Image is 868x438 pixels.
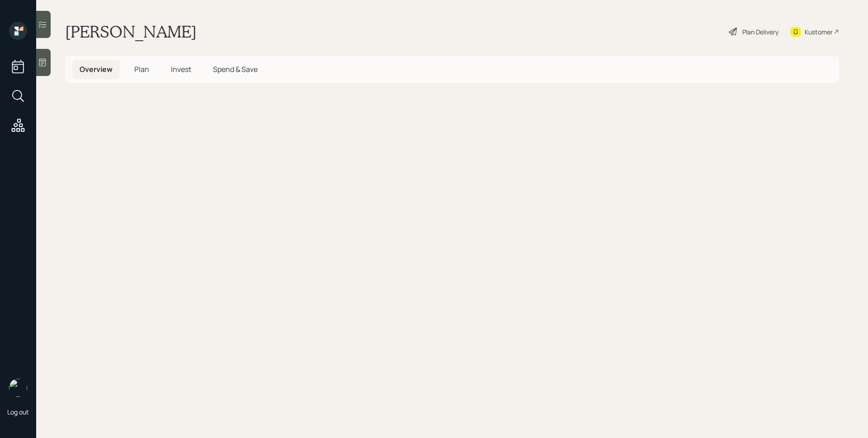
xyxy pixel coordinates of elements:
[9,379,27,397] img: james-distasi-headshot.png
[65,22,197,42] h1: [PERSON_NAME]
[742,27,778,37] div: Plan Delivery
[7,408,29,416] div: Log out
[805,27,833,37] div: Kustomer
[213,64,258,74] span: Spend & Save
[171,64,191,74] span: Invest
[80,64,113,74] span: Overview
[134,64,149,74] span: Plan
